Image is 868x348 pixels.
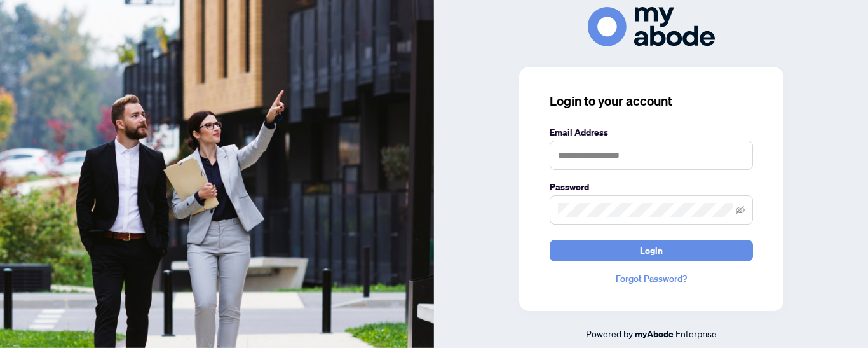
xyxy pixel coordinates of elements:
button: Login [550,240,753,261]
span: Enterprise [675,328,717,339]
img: ma-logo [588,7,715,46]
a: myAbode [635,327,674,341]
span: Powered by [586,328,633,339]
span: eye-invisible [736,205,745,214]
h3: Login to your account [550,92,753,110]
span: Login [640,240,663,261]
label: Email Address [550,125,753,139]
a: Forgot Password? [550,272,753,286]
label: Password [550,180,753,194]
